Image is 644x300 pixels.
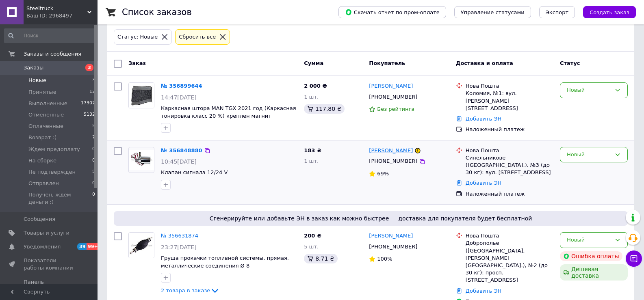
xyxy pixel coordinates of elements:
[161,255,289,269] a: Груша прокачки топливной системы, прямая, металлические соединения Ø 8
[92,146,95,153] span: 0
[85,64,93,71] span: 3
[304,254,337,263] div: 8.71 ₴
[466,90,553,112] div: Коломия, №1: вул. [PERSON_NAME][STREET_ADDRESS]
[369,82,413,90] a: [PERSON_NAME]
[345,9,440,16] span: Скачать отчет по пром-оплате
[304,60,323,66] span: Сумма
[28,100,67,107] span: Выполненные
[129,150,154,170] img: Фото товару
[161,233,198,239] a: № 356631874
[92,180,95,187] span: 0
[367,92,419,102] div: [PHONE_NUMBER]
[377,171,389,177] span: 69%
[466,126,553,133] div: Наложенный платеж
[122,7,192,17] h1: Список заказов
[28,134,56,141] span: Возврат :(
[24,243,61,250] span: Уведомления
[92,123,95,130] span: 5
[367,242,419,252] div: [PHONE_NUMBER]
[24,278,75,293] span: Панель управления
[92,134,95,141] span: 7
[560,264,628,281] div: Дешевая доставка
[461,9,525,15] span: Управление статусами
[466,190,553,198] div: Наложенный платеж
[369,60,405,66] span: Покупатель
[466,154,553,177] div: Синельникове ([GEOGRAPHIC_DATA].), №3 (до 30 кг): вул. [STREET_ADDRESS]
[28,123,63,130] span: Оплаченные
[466,82,553,90] div: Нова Пошта
[560,60,580,66] span: Статус
[4,28,96,43] input: Поиск
[128,147,154,173] a: Фото товару
[377,256,392,262] span: 100%
[92,77,95,84] span: 3
[367,156,419,166] div: [PHONE_NUMBER]
[77,243,87,250] span: 39
[304,158,319,164] span: 1 шт.
[161,287,210,294] span: 2 товара в заказе
[128,82,154,108] a: Фото товару
[161,169,228,175] a: Клапан сигнала 12/24 V
[466,240,553,284] div: Доброполье ([GEOGRAPHIC_DATA], [PERSON_NAME][GEOGRAPHIC_DATA].), №2 (до 30 кг): просп. [STREET_AD...
[161,94,197,101] span: 14:47[DATE]
[28,180,59,187] span: Отправлен
[117,214,624,222] span: Сгенерируйте или добавьте ЭН в заказ как можно быстрее — доставка для покупателя будет бесплатной
[177,33,217,41] div: Сбросить все
[466,288,501,294] a: Добавить ЭН
[28,111,64,119] span: Отмененные
[304,94,319,100] span: 1 шт.
[89,88,95,96] span: 12
[304,244,319,250] span: 5 шт.
[560,251,622,261] div: Ошибка оплаты
[87,243,100,250] span: 99+
[28,157,56,164] span: На сборке
[161,83,202,89] a: № 356899644
[539,6,575,18] button: Экспорт
[377,106,414,112] span: Без рейтинга
[626,250,642,267] button: Чат с покупателем
[129,83,154,108] img: Фото товару
[81,100,95,107] span: 17307
[161,105,296,119] a: Каркасная штора MAN TGX 2021 год (Каркасная тонировка класс 20 %) креплен магнит
[369,232,413,240] a: [PERSON_NAME]
[546,9,568,15] span: Экспорт
[369,147,413,155] a: [PERSON_NAME]
[129,233,154,258] img: Фото товару
[128,60,146,66] span: Заказ
[24,216,55,223] span: Сообщения
[26,12,98,19] div: Ваш ID: 2968497
[567,236,611,244] div: Новый
[84,111,95,119] span: 5132
[24,229,69,237] span: Товары и услуги
[304,147,321,153] span: 183 ₴
[466,116,501,122] a: Добавить ЭН
[24,257,75,272] span: Показатели работы компании
[28,88,56,96] span: Принятые
[304,83,327,89] span: 2 000 ₴
[304,233,321,239] span: 200 ₴
[466,232,553,240] div: Нова Пошта
[466,147,553,154] div: Нова Пошта
[116,33,159,41] div: Статус: Новые
[28,146,80,153] span: Ждем предоплату
[28,191,92,206] span: Получен, ждем деньги :)
[128,232,154,258] a: Фото товару
[466,180,501,186] a: Добавить ЭН
[161,158,197,165] span: 10:45[DATE]
[575,9,636,15] a: Создать заказ
[92,157,95,164] span: 0
[26,5,87,12] span: Steeltruck
[456,60,513,66] span: Доставка и оплата
[583,6,636,18] button: Создать заказ
[338,6,446,18] button: Скачать отчет по пром-оплате
[161,147,202,153] a: № 356848880
[161,287,220,294] a: 2 товара в заказе
[567,151,611,159] div: Новый
[161,244,197,250] span: 23:27[DATE]
[590,9,629,15] span: Создать заказ
[454,6,531,18] button: Управление статусами
[28,77,46,84] span: Новые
